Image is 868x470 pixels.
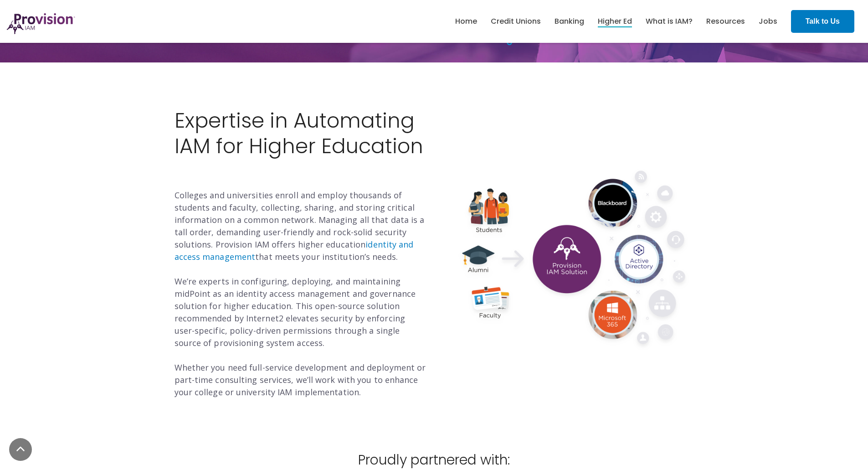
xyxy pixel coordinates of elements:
[441,162,694,353] img: diagram@2x
[759,14,777,29] a: Jobs
[706,14,745,29] a: Resources
[791,10,854,33] a: Talk to Us
[7,13,75,34] img: ProvisionIAM-Logo-Purple
[491,14,541,29] a: Credit Unions
[555,14,584,29] a: Banking
[175,189,427,398] p: Colleges and universities enroll and employ thousands of students and faculty, collecting, sharin...
[646,14,693,29] a: What is IAM?
[448,7,784,36] nav: menu
[598,14,632,29] a: Higher Ed
[175,239,414,262] a: identity and access management
[175,108,427,185] h2: Expertise in Automating IAM for Higher Education
[455,14,477,29] a: Home
[806,17,840,25] strong: Talk to Us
